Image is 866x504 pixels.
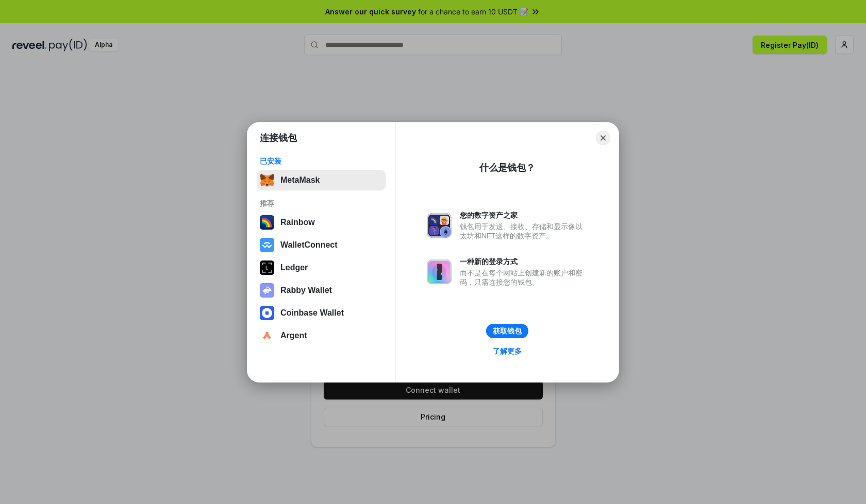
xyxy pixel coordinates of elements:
[260,328,274,343] img: svg+xml,%3Csvg%20width%3D%2228%22%20height%3D%2228%22%20viewBox%3D%220%200%2028%2028%22%20fill%3D...
[460,222,588,240] div: 钱包用于发送、接收、存储和显示像以太坊和NFT这样的数字资产。
[260,215,274,230] img: svg+xml,%3Csvg%20width%3D%22120%22%20height%3D%22120%22%20viewBox%3D%220%200%20120%20120%22%20fil...
[280,331,307,340] div: Argent
[460,211,588,220] div: 您的数字资产之家
[280,286,332,295] div: Rabby Wallet
[427,213,452,238] img: svg+xml,%3Csvg%20xmlns%3D%22http%3A%2F%2Fwww.w3.org%2F2000%2Fsvg%22%20fill%3D%22none%22%20viewBox...
[596,131,610,145] button: Close
[260,260,274,275] img: svg+xml,%3Csvg%20xmlns%3D%22http%3A%2F%2Fwww.w3.org%2F2000%2Fsvg%22%20width%3D%2228%22%20height%3...
[493,326,522,336] div: 获取钱包
[260,199,383,208] div: 推荐
[486,324,528,338] button: 获取钱包
[280,218,315,227] div: Rainbow
[260,306,274,320] img: svg+xml,%3Csvg%20width%3D%2228%22%20height%3D%2228%22%20viewBox%3D%220%200%2028%2028%22%20fill%3D...
[493,346,522,356] div: 了解更多
[280,240,338,250] div: WalletConnect
[257,303,386,323] button: Coinbase Wallet
[479,162,535,174] div: 什么是钱包？
[260,283,274,298] img: svg+xml,%3Csvg%20xmlns%3D%22http%3A%2F%2Fwww.w3.org%2F2000%2Fsvg%22%20fill%3D%22none%22%20viewBox...
[280,308,344,318] div: Coinbase Wallet
[487,344,528,358] a: 了解更多
[260,238,274,252] img: svg+xml,%3Csvg%20width%3D%2228%22%20height%3D%2228%22%20viewBox%3D%220%200%2028%2028%22%20fill%3D...
[280,176,320,185] div: MetaMask
[257,280,386,301] button: Rabby Wallet
[280,263,308,272] div: Ledger
[260,173,274,187] img: svg+xml,%3Csvg%20fill%3D%22none%22%20height%3D%2233%22%20viewBox%3D%220%200%2035%2033%22%20width%...
[257,212,386,233] button: Rainbow
[427,259,452,284] img: svg+xml,%3Csvg%20xmlns%3D%22http%3A%2F%2Fwww.w3.org%2F2000%2Fsvg%22%20fill%3D%22none%22%20viewBox...
[257,235,386,255] button: WalletConnect
[260,132,297,144] h1: 连接钱包
[257,170,386,190] button: MetaMask
[260,157,383,166] div: 已安装
[257,325,386,346] button: Argent
[460,268,588,287] div: 而不是在每个网站上创建新的账户和密码，只需连接您的钱包。
[460,257,588,266] div: 一种新的登录方式
[257,257,386,278] button: Ledger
